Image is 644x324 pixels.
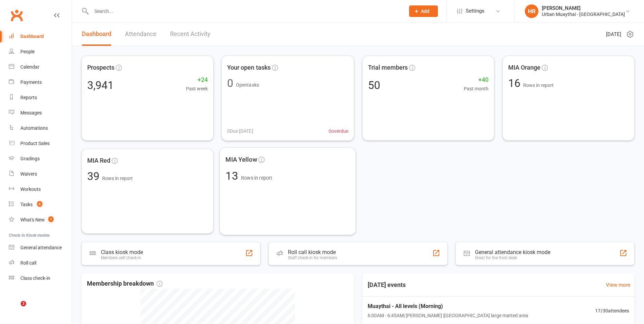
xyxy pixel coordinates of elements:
div: People [20,49,35,54]
span: MIA Yellow [226,155,257,165]
a: Automations [9,121,72,136]
a: Payments [9,75,72,90]
span: +40 [464,75,489,85]
div: Staff check-in for members [288,255,337,260]
a: Recent Activity [170,22,210,46]
a: Roll call [9,255,72,271]
span: Rows in report [102,176,133,181]
div: Urban Muaythai - [GEOGRAPHIC_DATA] [542,11,625,17]
a: Dashboard [82,22,111,46]
a: People [9,44,72,59]
div: Automations [20,125,48,131]
div: HR [525,4,538,18]
div: Dashboard [20,34,44,39]
a: General attendance kiosk mode [9,240,72,255]
span: 0 overdue [329,127,348,135]
div: 0 [227,78,233,89]
span: +24 [186,75,208,85]
a: Calendar [9,59,72,75]
span: 6:00AM - 6:45AM | [PERSON_NAME] | [GEOGRAPHIC_DATA] large matted area [368,312,528,319]
div: Waivers [20,171,37,177]
span: Rows in report [241,175,273,181]
span: 0 Due [DATE] [227,127,253,135]
span: Membership breakdown [87,279,163,289]
span: Your open tasks [227,62,271,72]
input: Search... [89,6,400,16]
div: Tasks [20,202,33,207]
a: What's New1 [9,212,72,228]
a: Gradings [9,151,72,166]
div: Class kiosk mode [101,249,143,255]
a: Tasks 6 [9,197,72,212]
span: Trial members [368,63,408,73]
div: Calendar [20,64,39,70]
a: Messages [9,105,72,121]
span: Muaythai - All levels (Morning) [368,302,528,311]
span: 1 [48,216,54,222]
h3: [DATE] events [362,279,411,291]
span: Open tasks [236,82,259,87]
div: Product Sales [20,141,50,146]
span: Rows in report [523,83,554,88]
div: Messages [20,110,42,115]
div: 50 [368,80,380,91]
span: Past month [464,85,489,92]
div: 3,941 [87,80,114,91]
div: Roll call [20,260,36,266]
a: Clubworx [8,7,25,24]
span: [DATE] [606,30,621,38]
span: 16 [508,77,523,90]
div: Class check-in [20,275,50,281]
a: Product Sales [9,136,72,151]
a: Workouts [9,182,72,197]
iframe: Intercom live chat [7,301,23,317]
div: [PERSON_NAME] [542,5,625,11]
div: General attendance kiosk mode [475,249,550,255]
div: Gradings [20,156,40,161]
div: Great for the front desk [475,255,550,260]
a: Attendance [125,22,157,46]
span: 17 / 30 attendees [595,307,629,314]
a: Reports [9,90,72,105]
div: Roll call kiosk mode [288,249,337,255]
span: 13 [226,169,241,182]
span: 6 [37,201,42,207]
span: Prospects [87,62,114,72]
div: Workouts [20,186,41,192]
span: Add [421,8,429,14]
span: Past week [186,85,208,92]
div: Payments [20,79,42,85]
span: MIA Red [87,156,110,166]
button: Add [409,5,438,17]
div: Reports [20,95,37,100]
span: 2 [21,301,26,306]
span: MIA Orange [508,63,540,73]
a: View more [606,281,630,289]
span: Settings [466,3,484,19]
a: Waivers [9,166,72,182]
a: Class kiosk mode [9,271,72,286]
div: What's New [20,217,45,222]
a: Dashboard [9,29,72,44]
span: 39 [87,170,102,183]
div: General attendance [20,245,62,250]
div: Members self check-in [101,255,143,260]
